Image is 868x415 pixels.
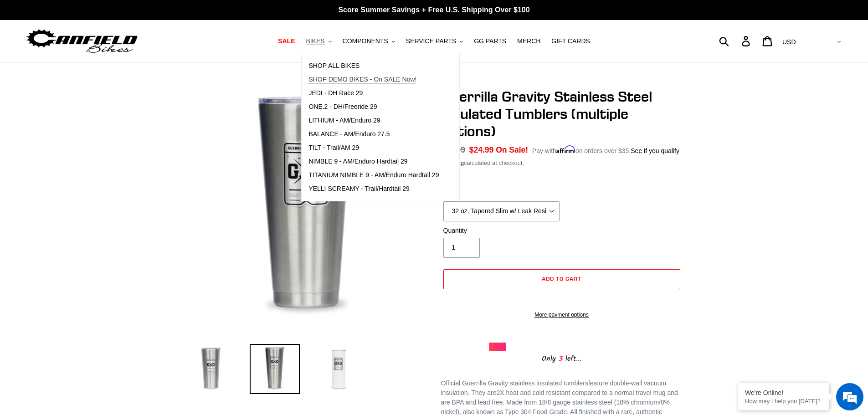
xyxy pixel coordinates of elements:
button: COMPONENTS [338,35,400,47]
input: Search [724,31,747,51]
span: MERCH [517,37,540,45]
button: Add to cart [443,269,680,289]
label: Size [443,190,560,199]
img: Canfield Bikes [25,27,139,56]
a: GIFT CARDS [547,35,595,47]
span: 3 [556,353,565,364]
span: JEDI - DH Race 29 [308,89,363,97]
a: BALANCE - AM/Enduro 27.5 [302,128,446,141]
img: d_696896380_company_1647369064580_696896380 [29,46,52,68]
span: TITANIUM NIMBLE 9 - AM/Enduro Hardtail 29 [308,171,439,179]
a: SHOP ALL BIKES [302,59,446,73]
div: Chat with us now [61,51,167,63]
span: SALE [278,37,295,45]
a: ONE.2 - DH/Freeride 29 [302,100,446,114]
span: BALANCE - AM/Enduro 27.5 [308,130,390,138]
a: SHOP DEMO BIKES - On SALE Now! [302,73,446,87]
button: BIKES [301,35,336,47]
span: ONE.2 - DH/Freeride 29 [308,103,377,111]
p: How may I help you today? [745,398,822,405]
a: GG PARTS [469,35,511,47]
div: Minimize live chat window [149,5,171,26]
div: We're Online! [745,389,822,396]
div: calculated at checkout. [441,159,683,168]
h1: Guerrilla Gravity Stainless Steel Insulated Tumblers (multiple options) [441,88,683,140]
label: Quantity [443,226,560,236]
span: GIFT CARDS [551,37,590,45]
a: YELLI SCREAMY - Trail/Hardtail 29 [302,182,446,196]
span: SERVICE PARTS [406,37,456,45]
span: On Sale! [496,144,528,156]
div: Navigation go back [10,50,24,64]
span: COMPONENTS [343,37,388,45]
a: TITANIUM NIMBLE 9 - AM/Enduro Hardtail 29 [302,169,446,182]
a: TILT - Trail/AM 29 [302,141,446,155]
span: Affirm [556,146,575,154]
img: Load image into Gallery viewer, Guerrilla Gravity Stainless Steel Insulated Tumblers (multiple op... [250,344,300,394]
a: More payment options [443,311,680,319]
button: SERVICE PARTS [401,35,467,47]
p: Pay with on orders over $35. [532,144,679,156]
span: YELLI SCREAMY - Trail/Hardtail 29 [308,185,410,193]
a: See if you qualify - Learn more about Affirm Financing (opens in modal) [631,147,679,154]
img: Load image into Gallery viewer, Guerrilla Gravity Stainless Steel Insulated Tumblers (multiple op... [313,344,364,394]
a: JEDI - DH Race 29 [302,87,446,100]
img: Load image into Gallery viewer, Guerrilla Gravity Stainless Steel Insulated Tumblers (multiple op... [186,344,236,394]
div: Only left... [489,351,635,365]
span: SHOP DEMO BIKES - On SALE Now! [308,76,416,83]
a: LITHIUM - AM/Enduro 29 [302,114,446,128]
span: GG PARTS [474,37,506,45]
a: MERCH [513,35,545,47]
span: $24.99 [469,145,494,154]
a: NIMBLE 9 - AM/Enduro Hardtail 29 [302,155,446,169]
a: SALE [273,35,299,47]
span: TILT - Trail/AM 29 [308,144,359,152]
textarea: Type your message and hit 'Enter' [5,249,174,281]
span: We're online! [53,115,126,207]
span: NIMBLE 9 - AM/Enduro Hardtail 29 [308,158,407,165]
span: Add to cart [542,275,581,282]
span: LITHIUM - AM/Enduro 29 [308,117,380,124]
span: SHOP ALL BIKES [308,62,360,70]
span: BIKES [306,37,324,45]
